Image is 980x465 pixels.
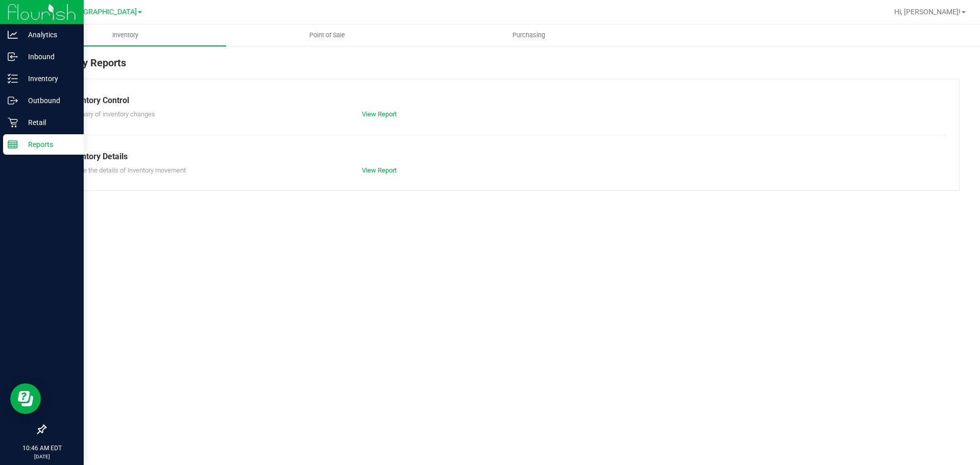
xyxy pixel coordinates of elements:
a: Point of Sale [226,25,428,46]
p: Analytics [18,29,79,41]
p: Inventory [18,72,79,85]
span: Purchasing [499,31,559,40]
div: Inventory Details [66,151,939,163]
div: Inventory Reports [45,55,960,79]
div: Inventory Control [66,94,939,107]
iframe: Resource center [10,383,41,414]
span: Point of Sale [296,31,359,40]
p: Retail [18,116,79,129]
inline-svg: Reports [8,139,18,150]
inline-svg: Retail [8,117,18,128]
inline-svg: Inventory [8,74,18,84]
p: Reports [18,138,79,151]
a: Inventory [24,25,226,46]
a: View Report [362,110,397,118]
span: Inventory [99,31,152,40]
p: 10:46 AM EDT [5,444,79,453]
span: Summary of inventory changes [66,110,155,118]
p: Inbound [18,51,79,63]
inline-svg: Inbound [8,52,18,62]
inline-svg: Analytics [8,30,18,40]
a: View Report [362,166,397,174]
p: Outbound [18,94,79,107]
span: Hi, [PERSON_NAME]! [894,8,961,16]
p: [DATE] [5,453,79,460]
span: [GEOGRAPHIC_DATA] [67,8,137,16]
a: Purchasing [428,25,629,46]
inline-svg: Outbound [8,95,18,106]
span: Explore the details of inventory movement [66,166,186,174]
